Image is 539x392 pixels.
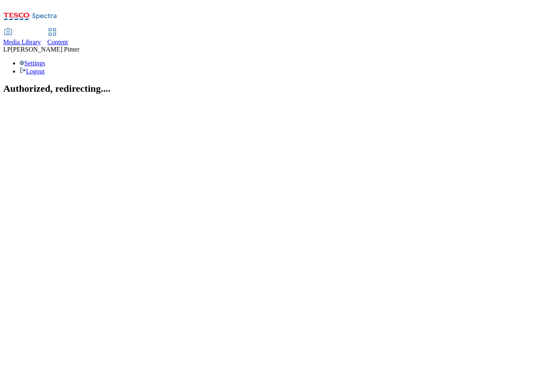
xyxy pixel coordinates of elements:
a: Content [47,29,68,46]
a: Logout [19,68,45,75]
span: LP [3,46,11,53]
a: Media Library [3,29,41,46]
span: Content [47,39,68,45]
span: [PERSON_NAME] Pinter [11,46,79,53]
span: Media Library [3,39,41,45]
h2: Authorized, redirecting.... [3,83,536,94]
a: Settings [19,60,45,67]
